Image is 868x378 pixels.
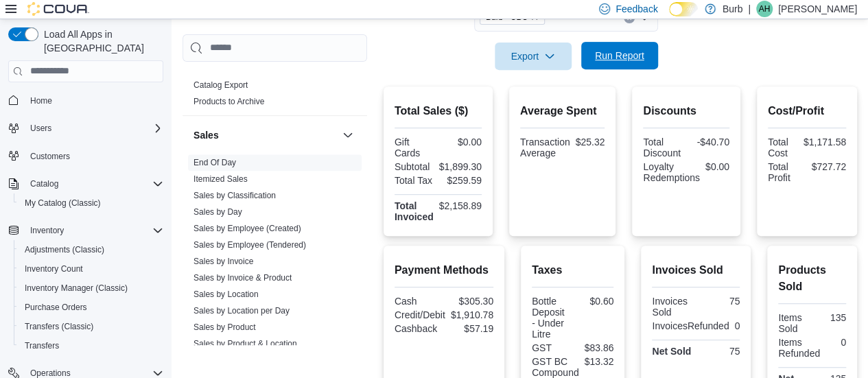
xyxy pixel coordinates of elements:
h2: Average Spent [520,103,605,119]
div: Bottle Deposit - Under Litre [532,296,570,340]
div: $1,171.58 [804,137,846,147]
h2: Cost/Profit [768,103,846,119]
a: Adjustments (Classic) [19,241,110,258]
a: Sales by Day [193,207,242,217]
span: Itemized Sales [193,174,248,185]
span: Adjustments (Classic) [25,244,104,255]
a: Itemized Sales [193,174,248,184]
div: Total Profit [768,161,804,183]
span: Sales by Invoice & Product [193,272,292,283]
div: Invoices Sold [652,296,693,318]
div: 75 [699,296,740,307]
a: Products to Archive [193,97,264,106]
p: Burb [723,1,743,17]
div: Items Sold [778,312,809,334]
span: End Of Day [193,157,236,168]
div: $57.19 [447,323,493,334]
div: Gift Cards [395,137,436,158]
button: Home [3,91,169,110]
div: $0.00 [705,161,729,172]
button: Sales [193,128,337,142]
a: Catalog Export [193,80,248,90]
span: Sales by Employee (Created) [193,223,301,234]
span: Transfers (Classic) [19,318,163,335]
a: Customers [25,148,75,165]
span: Customers [30,151,70,162]
div: Total Discount [643,137,683,158]
span: Inventory [25,222,163,239]
a: Transfers [19,338,64,354]
span: Sales by Day [193,206,242,217]
div: Transaction Average [520,137,570,158]
span: Users [30,123,51,134]
div: $83.86 [576,342,614,353]
a: Sales by Employee (Tendered) [193,240,306,250]
span: Sales by Product [193,322,256,333]
button: Catalog [25,176,64,192]
span: Inventory [30,225,64,236]
span: Products to Archive [193,96,264,107]
div: Cashback [395,323,441,334]
h2: Total Sales ($) [395,103,482,119]
button: Users [25,120,57,137]
span: Inventory Count [25,263,83,274]
span: Load All Apps in [GEOGRAPHIC_DATA] [38,27,163,55]
h2: Taxes [532,262,613,279]
a: Transfers (Classic) [19,318,99,335]
div: 75 [699,346,740,357]
div: -$40.70 [689,137,729,147]
span: Transfers [25,340,59,351]
button: Export [495,43,572,70]
span: Home [25,92,163,109]
div: Subtotal [395,161,434,172]
span: Transfers (Classic) [25,321,93,332]
a: Sales by Location [193,290,259,299]
a: Sales by Location per Day [193,306,290,316]
span: Sales by Location per Day [193,305,290,316]
span: My Catalog (Classic) [25,198,101,209]
div: Loyalty Redemptions [643,161,700,183]
span: Feedback [615,2,657,16]
a: Sales by Product & Location [193,339,297,349]
button: Products [340,49,356,66]
h2: Invoices Sold [652,262,740,279]
span: Home [30,95,52,106]
span: Sales by Classification [193,190,276,201]
a: Home [25,93,58,109]
span: Run Report [595,49,644,62]
div: $13.32 [584,356,613,367]
a: Inventory Manager (Classic) [19,280,133,296]
span: Purchase Orders [19,299,163,316]
div: 135 [815,312,846,323]
span: Sales by Invoice [193,256,253,267]
button: Inventory [3,221,169,240]
a: My Catalog (Classic) [19,195,106,211]
h3: Sales [193,128,219,142]
div: InvoicesRefunded [652,320,729,331]
button: My Catalog (Classic) [14,193,169,213]
span: Purchase Orders [25,302,87,313]
div: Cash [395,296,441,307]
div: 0 [825,337,846,348]
button: Transfers [14,336,169,355]
div: Products [183,77,367,115]
div: GST [532,342,570,353]
div: $305.30 [447,296,493,307]
span: Export [503,43,563,70]
input: Dark Mode [669,2,698,16]
span: AH [759,1,771,17]
p: [PERSON_NAME] [778,1,857,17]
div: $1,910.78 [451,309,493,320]
button: Transfers (Classic) [14,317,169,336]
div: $259.59 [441,175,482,186]
div: Total Tax [395,175,436,186]
button: Purchase Orders [14,298,169,317]
div: $0.60 [576,296,614,307]
span: Adjustments (Classic) [19,241,163,258]
span: Sales by Employee (Tendered) [193,239,306,250]
h2: Products Sold [778,262,846,295]
h2: Discounts [643,103,729,119]
a: Sales by Invoice [193,257,253,266]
